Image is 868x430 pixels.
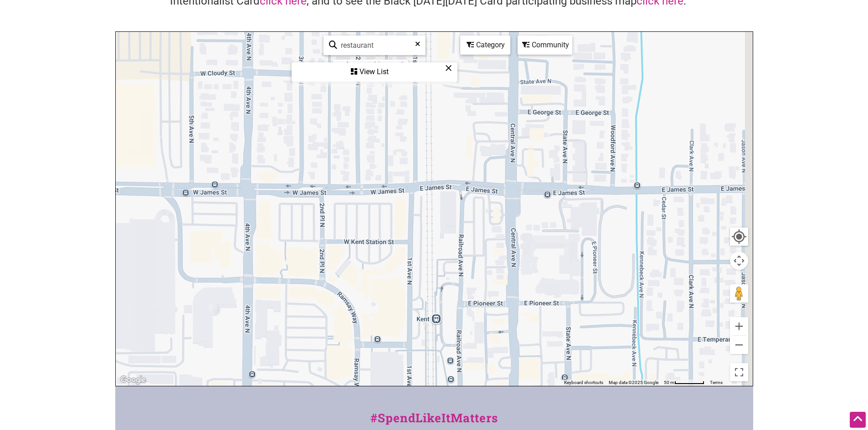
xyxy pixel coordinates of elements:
[460,35,510,55] div: Filter by category
[385,61,404,68] a: See All
[118,374,148,386] a: Open this area in Google Maps (opens a new window)
[461,36,509,54] div: Category
[730,317,748,335] button: Zoom in
[730,228,748,246] button: Your Location
[324,35,426,55] div: Type to search and filter
[118,374,148,386] img: Google
[730,252,748,270] button: Map camera controls
[609,380,658,385] span: Map data ©2025 Google
[337,61,383,68] div: 0 of 1959 visible
[564,379,603,386] button: Keyboard shortcuts
[710,380,723,385] a: Terms (opens in new tab)
[292,62,457,81] div: See a list of the visible businesses
[293,63,457,81] div: View List
[518,35,572,55] div: Filter by Community
[729,363,748,381] button: Toggle fullscreen view
[730,284,748,303] button: Drag Pegman onto the map to open Street View
[664,380,674,385] span: 50 m
[730,336,748,354] button: Zoom out
[519,36,571,54] div: Community
[661,379,707,386] button: Map Scale: 50 m per 62 pixels
[337,36,420,54] input: Type to find and filter...
[850,412,866,428] div: Scroll Back to Top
